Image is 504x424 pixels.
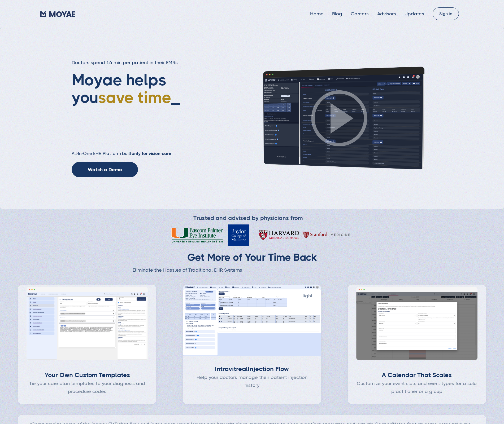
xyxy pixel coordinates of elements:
[27,371,147,379] div: Your Own Custom Templates
[192,373,312,389] div: Help your doctors manage their patient injection history
[40,10,75,18] a: home
[193,214,303,222] div: Trusted and advised by physicians from
[72,151,213,157] h2: All-In-One EHR Platform built
[357,371,477,379] div: A Calendar That Scales
[192,365,312,373] div: Injection Flow
[133,266,371,274] p: Eliminate the Hassles of Traditional EHR Systems
[18,285,156,362] img: Screenshot of Moyae Templates
[98,88,171,107] span: save time
[171,228,223,242] img: Bascom Palmer Eye Institute University of Miami Health System Logo
[433,7,459,20] a: Sign in
[405,11,424,16] a: Updates
[310,11,324,16] a: Home
[171,88,180,107] span: _
[72,59,213,66] h3: Doctors spend 16 min per patient in their EMRs
[215,365,248,373] strong: Intravitreal
[255,227,303,243] img: Harvard Medical School
[303,227,351,243] img: Harvard Medical School
[332,11,342,16] a: Blog
[72,162,138,177] a: Watch a Demo
[228,224,249,246] img: Baylor College of Medicine Logo
[357,379,477,395] div: Customize your event slots and event types for a solo practitioner or a group
[247,66,432,170] img: Patient history screenshot
[351,11,369,16] a: Careers
[133,251,371,264] h2: Get More of Your Time Back
[348,285,486,362] img: Screenshot of Moyae Calendar
[377,11,396,16] a: Advisors
[132,151,171,156] strong: only for vision-care
[27,379,147,395] div: Tie your care plan templates to your diagnosis and procedure codes
[40,11,75,17] img: Moyae Logo
[72,71,213,140] h1: Moyae helps you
